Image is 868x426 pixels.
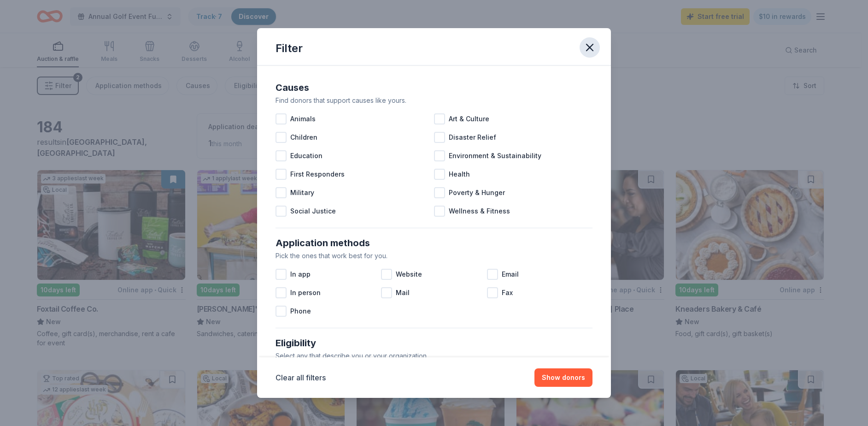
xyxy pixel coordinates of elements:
[290,269,311,280] span: In app
[502,287,513,298] span: Fax
[396,269,422,280] span: Website
[290,287,321,298] span: In person
[276,372,326,383] button: Clear all filters
[276,236,592,250] div: Application methods
[502,269,519,280] span: Email
[276,80,592,95] div: Causes
[449,206,510,217] span: Wellness & Fitness
[290,206,336,217] span: Social Justice
[276,350,592,361] div: Select any that describe you or your organization.
[276,95,592,106] div: Find donors that support causes like yours.
[290,113,316,124] span: Animals
[534,368,592,387] button: Show donors
[449,187,505,198] span: Poverty & Hunger
[449,169,470,180] span: Health
[290,169,345,180] span: First Responders
[396,287,410,298] span: Mail
[290,150,323,161] span: Education
[276,250,592,261] div: Pick the ones that work best for you.
[290,306,311,317] span: Phone
[449,113,489,124] span: Art & Culture
[449,132,496,143] span: Disaster Relief
[290,132,317,143] span: Children
[449,150,541,161] span: Environment & Sustainability
[276,41,303,56] div: Filter
[290,187,314,198] span: Military
[276,336,592,350] div: Eligibility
